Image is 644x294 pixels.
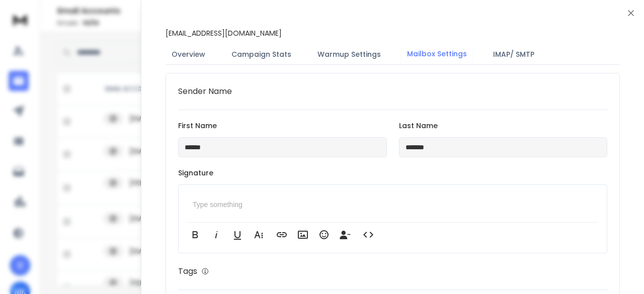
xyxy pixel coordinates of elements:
button: Insert Unsubscribe Link [336,225,355,245]
h1: Sender Name [178,85,607,97]
button: Bold (Ctrl+B) [186,225,205,245]
label: Signature [178,169,607,176]
button: Italic (Ctrl+I) [207,225,226,245]
button: Warmup Settings [311,43,387,65]
label: First Name [178,122,387,129]
button: Mailbox Settings [401,43,473,66]
button: More Text [249,225,268,245]
button: Overview [166,43,211,65]
button: Underline (Ctrl+U) [228,225,247,245]
button: Insert Link (Ctrl+K) [272,225,291,245]
label: Last Name [399,122,608,129]
p: [EMAIL_ADDRESS][DOMAIN_NAME] [166,28,282,38]
button: Emoticons [314,225,334,245]
button: Code View [359,225,378,245]
h1: Tags [178,265,197,277]
button: Insert Image (Ctrl+P) [293,225,312,245]
button: IMAP/ SMTP [487,43,540,65]
button: Campaign Stats [225,43,297,65]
